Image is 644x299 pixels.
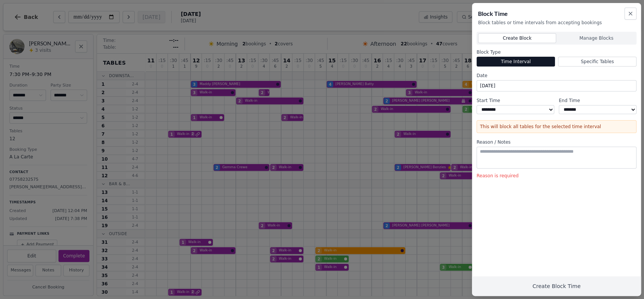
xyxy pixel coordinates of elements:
[476,139,636,145] label: Reason / Notes
[480,124,633,130] p: This will block all tables for the selected time interval
[476,73,636,79] label: Date
[478,20,635,26] p: Block tables or time intervals from accepting bookings
[476,80,636,91] button: [DATE]
[476,57,555,67] button: Time Interval
[559,98,636,104] label: End Time
[476,49,636,55] label: Block Type
[476,98,554,104] label: Start Time
[558,33,635,43] button: Manage Blocks
[472,276,641,296] button: Create Block Time
[478,9,635,18] h2: Block Time
[476,173,636,179] p: Reason is required
[478,33,556,43] button: Create Block
[558,57,636,67] button: Specific Tables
